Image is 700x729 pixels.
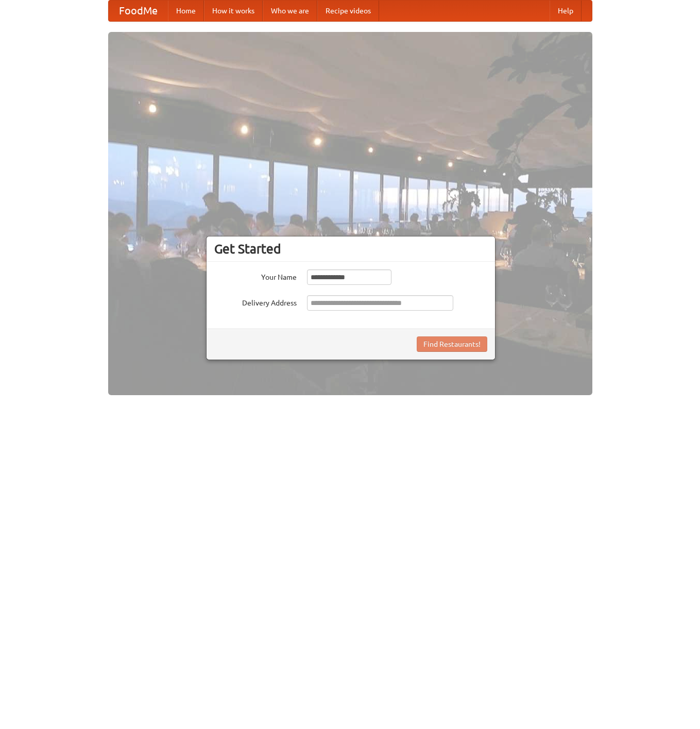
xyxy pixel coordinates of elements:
[214,241,487,257] h3: Get Started
[214,269,297,282] label: Your Name
[214,295,297,308] label: Delivery Address
[204,1,263,21] a: How it works
[317,1,379,21] a: Recipe videos
[168,1,204,21] a: Home
[109,1,168,21] a: FoodMe
[550,1,582,21] a: Help
[263,1,317,21] a: Who we are
[417,336,487,352] button: Find Restaurants!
